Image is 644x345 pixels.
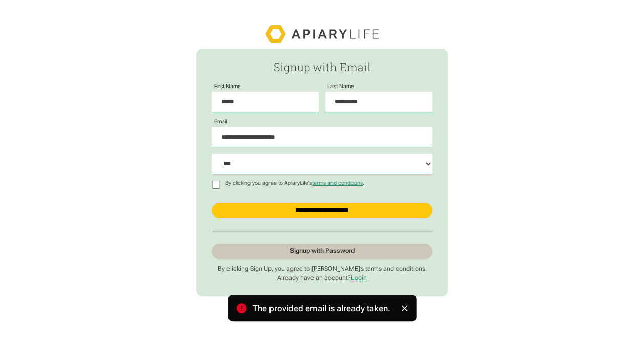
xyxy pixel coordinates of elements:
a: terms and conditions [312,180,363,186]
label: Email [212,119,230,125]
a: Login [351,274,367,282]
h2: Signup with Email [212,61,432,73]
p: By clicking you agree to ApiaryLife's . [223,180,367,186]
a: Signup with Password [212,244,432,259]
div: The provided email is already taken. [253,301,390,315]
label: First Name [212,83,243,90]
label: Last Name [325,83,357,90]
form: Passwordless Signup [196,49,448,297]
p: Already have an account? [212,274,432,282]
p: By clicking Sign Up, you agree to [PERSON_NAME]’s terms and conditions. [212,265,432,273]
